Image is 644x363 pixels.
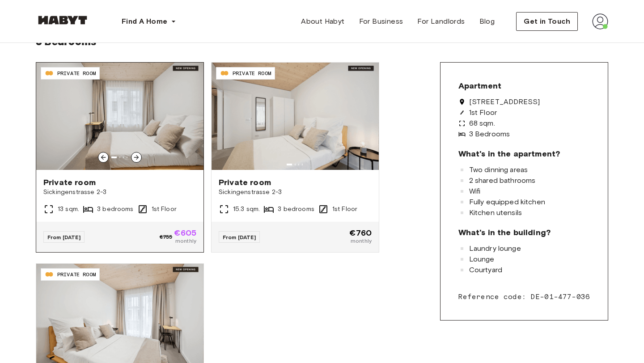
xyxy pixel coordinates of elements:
span: 13 sqm. [58,205,79,214]
span: 68 sqm. [469,120,495,127]
button: Find A Home [114,13,183,30]
span: Private room [43,177,196,188]
span: Private room [219,177,372,188]
span: For Landlords [417,16,465,27]
span: [STREET_ADDRESS] [469,98,540,106]
a: For Landlords [410,13,472,30]
img: avatar [592,13,608,30]
button: Get in Touch [516,12,578,31]
span: Find A Home [122,16,167,27]
span: From [DATE] [223,234,256,241]
a: For Business [352,13,411,30]
span: Apartment [458,80,501,91]
span: Blog [479,16,495,27]
span: What's in the apartment? [458,148,560,159]
span: PRIVATE ROOM [233,69,271,77]
span: Two dinning areas [469,166,528,173]
a: Blog [472,13,502,30]
span: Get in Touch [524,16,570,27]
span: €760 [349,229,372,237]
span: Wifi [469,188,481,195]
img: Habyt [36,16,89,25]
span: For Business [359,16,403,27]
span: Sickingenstrasse 2-3 [43,188,196,197]
span: 3 Bedrooms [469,131,510,138]
span: 1st Floor [469,109,497,116]
span: 15.3 sqm. [233,205,260,214]
span: €605 [174,229,196,237]
span: Courtyard [469,266,502,274]
span: About Habyt [301,16,344,27]
span: Fully equipped kitchen [469,198,545,206]
span: monthly [349,237,372,245]
a: PRIVATE ROOMImage of the roomPrivate roomSickingenstrasse 2-315.3 sqm.3 bedrooms1st FloorFrom [DA... [212,63,379,252]
span: From [DATE] [47,234,80,241]
a: PRIVATE ROOMImage of the roomPrivate roomSickingenstrasse 2-313 sqm.3 bedrooms1st FloorFrom [DATE... [36,63,203,252]
span: monthly [174,237,196,245]
a: About Habyt [294,13,352,30]
span: 3 bedrooms [278,205,314,214]
span: 2 shared bathrooms [469,177,536,184]
span: What's in the building? [458,227,551,238]
span: 1st Floor [332,205,357,214]
img: Image of the room [36,63,203,170]
span: PRIVATE ROOM [57,69,96,77]
span: Kitchen utensils [469,209,522,216]
span: Reference code: DE-01-477-036 [458,291,590,302]
span: 1st Floor [152,205,177,214]
span: €755 [160,233,173,241]
span: Lounge [469,256,495,263]
span: Sickingenstrasse 2-3 [219,188,372,197]
span: PRIVATE ROOM [57,270,96,279]
span: Laundry lounge [469,245,521,252]
img: Image of the room [212,63,379,170]
span: 3 bedrooms [97,205,134,214]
